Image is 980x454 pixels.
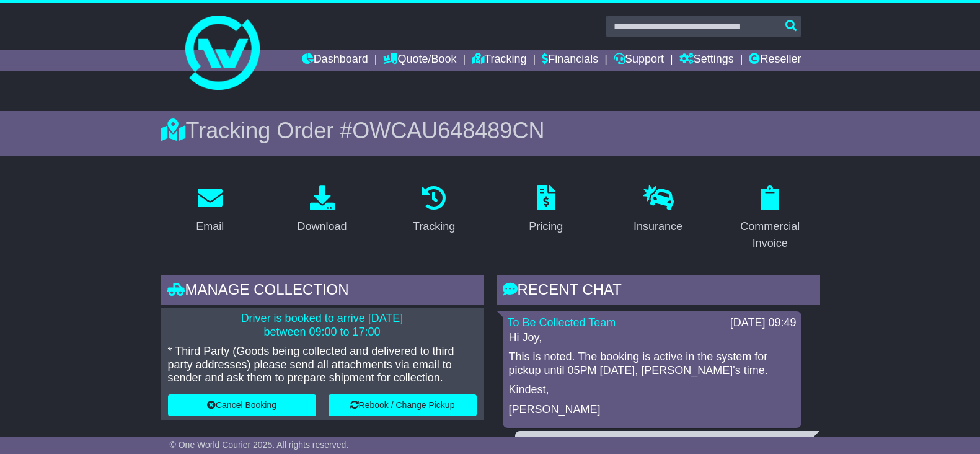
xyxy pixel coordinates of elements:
a: Download [289,181,355,239]
span: © One World Courier 2025. All rights reserved. [170,440,349,450]
a: Commercial Invoice [720,181,820,256]
p: Driver is booked to arrive [DATE] between 09:00 to 17:00 [168,312,477,339]
a: Tracking [405,181,463,239]
a: Tracking [472,50,526,71]
a: To Be Collected Team [508,316,616,329]
span: OWCAU648489CN [352,118,544,143]
div: Email [196,218,224,235]
div: Tracking Order # [161,117,820,144]
div: Insurance [633,218,682,235]
div: RECENT CHAT [497,275,820,308]
a: Insurance [625,181,691,239]
p: * Third Party (Goods being collected and delivered to third party addresses) please send all atta... [168,345,477,385]
div: Download [297,218,347,235]
p: Hi Joy, [509,331,795,345]
div: Commercial Invoice [728,218,812,252]
a: Quote/Book [383,50,456,71]
a: DTDC [GEOGRAPHIC_DATA] [520,436,670,448]
div: Pricing [529,218,563,235]
p: [PERSON_NAME] [509,403,795,417]
div: [DATE] 09:49 [730,316,797,330]
p: This is noted. The booking is active in the system for pickup until 05PM [DATE], [PERSON_NAME]'s ... [509,350,795,377]
button: Cancel Booking [168,394,316,416]
a: Settings [679,50,734,71]
a: Dashboard [302,50,368,71]
div: [DATE] 09:43 [742,436,808,450]
p: Kindest, [509,383,795,397]
a: Pricing [521,181,571,239]
a: Email [188,181,232,239]
a: Financials [542,50,598,71]
a: Support [614,50,664,71]
div: Manage collection [161,275,484,308]
button: Rebook / Change Pickup [329,394,477,416]
div: Tracking [413,218,455,235]
a: Reseller [749,50,801,71]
